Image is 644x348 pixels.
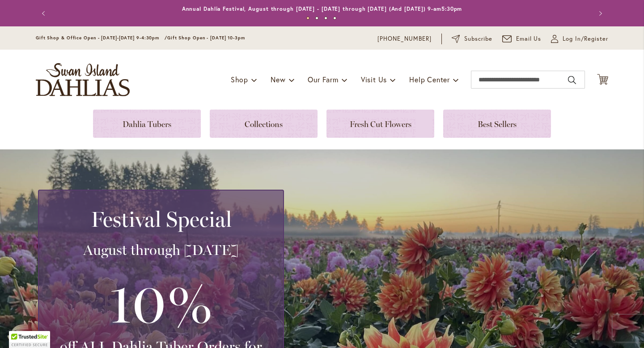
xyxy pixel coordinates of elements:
button: Previous [36,4,54,22]
span: Email Us [516,34,542,43]
span: Help Center [409,75,450,84]
a: store logo [36,63,130,96]
span: Subscribe [464,34,492,43]
a: Log In/Register [551,34,608,43]
button: 1 of 4 [306,17,309,20]
button: 4 of 4 [333,17,336,20]
span: Shop [231,75,248,84]
div: TrustedSite Certified [9,331,50,348]
span: New [271,75,285,84]
span: Gift Shop & Office Open - [DATE]-[DATE] 9-4:30pm / [36,35,167,41]
h2: Festival Special [50,207,272,232]
span: Log In/Register [563,34,608,43]
span: Our Farm [308,75,338,84]
button: Next [590,4,608,22]
a: Subscribe [452,34,492,43]
span: Gift Shop Open - [DATE] 10-3pm [167,35,245,41]
h3: 10% [50,268,272,338]
a: Email Us [502,34,542,43]
span: Visit Us [361,75,387,84]
a: [PHONE_NUMBER] [377,34,432,43]
a: Annual Dahlia Festival, August through [DATE] - [DATE] through [DATE] (And [DATE]) 9-am5:30pm [182,5,462,12]
button: 2 of 4 [315,17,318,20]
button: 3 of 4 [324,17,327,20]
h3: August through [DATE] [50,241,272,259]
